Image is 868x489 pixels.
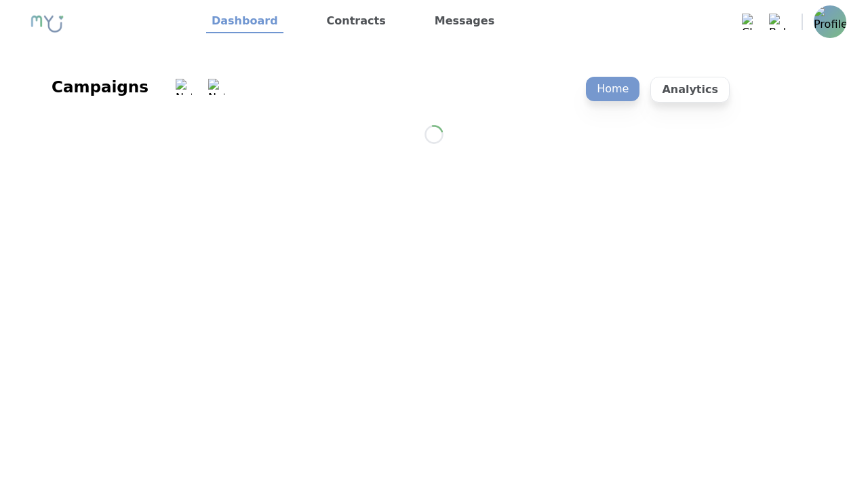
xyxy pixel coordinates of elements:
[321,10,391,33] a: Contracts
[769,14,785,30] img: Bell
[586,77,639,101] p: Home
[814,5,846,38] img: Profile
[742,14,758,30] img: Chat
[206,10,283,33] a: Dashboard
[52,76,149,98] div: Campaigns
[650,77,730,103] p: Analytics
[176,79,192,95] img: Notification
[208,79,224,95] img: Notification
[429,10,500,33] a: Messages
